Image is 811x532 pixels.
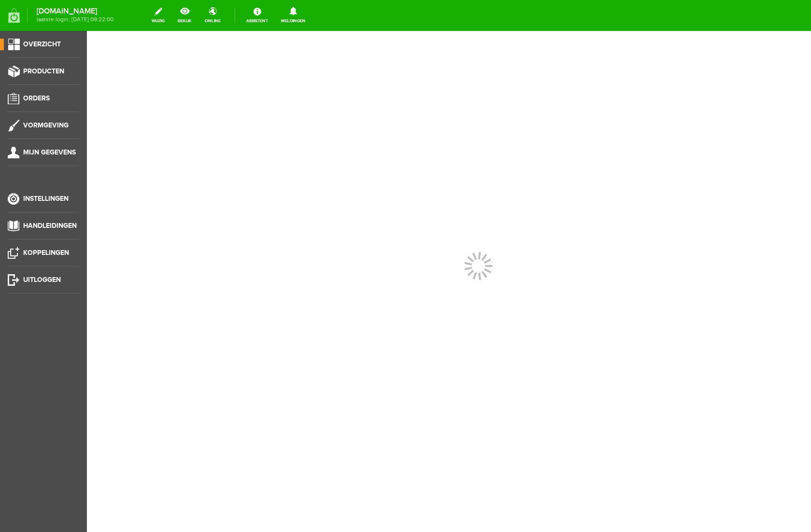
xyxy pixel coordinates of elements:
span: laatste login: [DATE] 09:22:00 [37,17,113,22]
span: Uitloggen [23,276,61,284]
a: wijzig [146,5,170,26]
span: Orders [23,94,50,102]
span: Handleidingen [23,222,77,230]
span: Overzicht [23,40,61,48]
span: Vormgeving [23,121,69,129]
span: Producten [23,67,64,75]
a: bekijk [172,5,197,26]
a: Meldingen [275,5,311,26]
a: online [199,5,226,26]
a: Assistent [240,5,274,26]
span: Koppelingen [23,249,69,257]
strong: [DOMAIN_NAME] [37,9,113,14]
span: Mijn gegevens [23,148,76,156]
span: Instellingen [23,195,69,203]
